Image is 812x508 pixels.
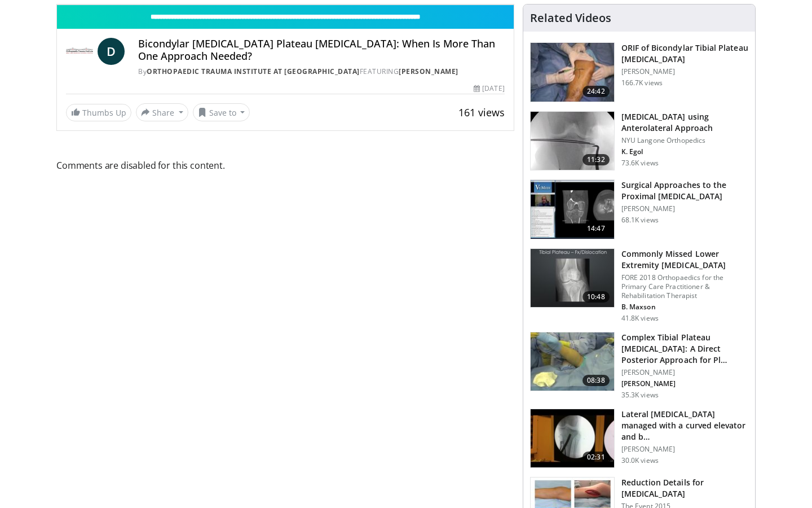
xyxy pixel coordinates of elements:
[530,332,748,400] a: 08:38 Complex Tibial Plateau [MEDICAL_DATA]: A Direct Posterior Approach for Pl… [PERSON_NAME] [P...
[621,216,659,225] p: 68.1K views
[530,11,611,25] h4: Related Videos
[531,409,614,468] img: ssCKXnGZZaxxNNa35hMDoxOjBvO2OFFA_1.150x105_q85_crop-smart_upscale.jpg
[530,179,748,239] a: 14:47 Surgical Approaches to the Proximal [MEDICAL_DATA] [PERSON_NAME] 68.1K views
[531,249,614,308] img: 4aa379b6-386c-4fb5-93ee-de5617843a87.150x105_q85_crop-smart_upscale.jpg
[531,43,614,102] img: Levy_Tib_Plat_100000366_3.jpg.150x105_q85_crop-smart_upscale.jpg
[399,67,458,76] a: [PERSON_NAME]
[138,67,505,77] div: By FEATURING
[582,86,610,97] span: 24:42
[531,180,614,239] img: DA_UIUPltOAJ8wcH4xMDoxOjB1O8AjAz.150x105_q85_crop-smart_upscale.jpg
[56,158,514,173] span: Comments are disabled for this content.
[458,106,505,119] span: 161 views
[621,303,748,312] p: B. Maxson
[621,379,748,388] p: [PERSON_NAME]
[531,112,614,170] img: 9nZFQMepuQiumqNn4xMDoxOjBzMTt2bJ.150x105_q85_crop-smart_upscale.jpg
[530,42,748,102] a: 24:42 ORIF of Bicondylar Tibial Plateau [MEDICAL_DATA] [PERSON_NAME] 166.7K views
[621,332,748,366] h3: Complex Tibial Plateau [MEDICAL_DATA]: A Direct Posterior Approach for Pl…
[582,154,610,165] span: 11:32
[138,38,505,62] h4: Bicondylar [MEDICAL_DATA] Plateau [MEDICAL_DATA]: When Is More Than One Approach Needed?
[582,452,610,463] span: 02:31
[621,111,748,134] h3: [MEDICAL_DATA] using Anterolateral Approach
[474,84,504,94] div: [DATE]
[621,477,748,500] h3: Reduction Details for [MEDICAL_DATA]
[621,273,748,300] p: FORE 2018 Orthopaedics for the Primary Care Practitioner & Rehabilitation Therapist
[621,78,663,87] p: 166.7K views
[621,204,748,213] p: [PERSON_NAME]
[621,456,659,465] p: 30.0K views
[98,38,125,65] a: D
[57,5,514,5] video-js: Video Player
[621,445,748,454] p: [PERSON_NAME]
[66,38,93,65] img: Orthopaedic Trauma Institute at UCSF
[530,248,748,323] a: 10:48 Commonly Missed Lower Extremity [MEDICAL_DATA] FORE 2018 Orthopaedics for the Primary Care ...
[582,291,610,303] span: 10:48
[582,223,610,234] span: 14:47
[621,147,748,156] p: K. Egol
[621,67,748,76] p: [PERSON_NAME]
[621,42,748,65] h3: ORIF of Bicondylar Tibial Plateau [MEDICAL_DATA]
[621,314,659,323] p: 41.8K views
[582,375,610,386] span: 08:38
[621,159,659,168] p: 73.6K views
[530,111,748,171] a: 11:32 [MEDICAL_DATA] using Anterolateral Approach NYU Langone Orthopedics K. Egol 73.6K views
[621,248,748,271] h3: Commonly Missed Lower Extremity [MEDICAL_DATA]
[621,368,748,377] p: [PERSON_NAME]
[621,136,748,145] p: NYU Langone Orthopedics
[621,179,748,202] h3: Surgical Approaches to the Proximal [MEDICAL_DATA]
[66,104,131,121] a: Thumbs Up
[621,409,748,443] h3: Lateral [MEDICAL_DATA] managed with a curved elevator and b…
[621,391,659,400] p: 35.3K views
[530,409,748,468] a: 02:31 Lateral [MEDICAL_DATA] managed with a curved elevator and b… [PERSON_NAME] 30.0K views
[193,103,250,121] button: Save to
[136,103,188,121] button: Share
[147,67,360,76] a: Orthopaedic Trauma Institute at [GEOGRAPHIC_DATA]
[531,332,614,391] img: a3c47f0e-2ae2-4b3a-bf8e-14343b886af9.150x105_q85_crop-smart_upscale.jpg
